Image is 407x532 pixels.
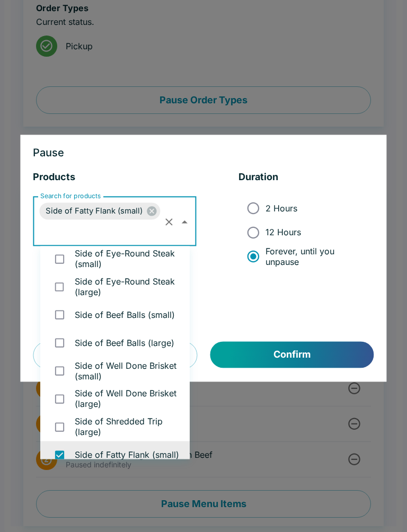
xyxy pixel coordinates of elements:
button: Clear [161,214,177,230]
h5: Products [33,171,196,184]
li: Side of Eye-Round Steak (large) [40,273,190,301]
span: 12 Hours [266,227,301,238]
span: Side of Fatty Flank (small) [39,205,149,217]
h5: Duration [238,171,374,184]
li: Side of Shredded Trip (large) [40,413,190,441]
div: Side of Fatty Flank (small) [39,203,160,220]
li: Side of Fatty Flank (small) [40,441,190,469]
span: Forever, until you unpause [266,246,357,267]
li: Side of Well Done Brisket (large) [40,385,190,413]
h3: Pause [33,148,374,158]
li: Side of Well Done Brisket (small) [40,357,190,385]
li: Side of Beef Balls (small) [40,301,190,329]
li: Side of Beef Balls (large) [40,329,190,357]
button: Close [176,214,192,230]
label: Search for products [40,192,100,201]
button: Cancel [33,342,197,369]
button: Confirm [210,342,374,368]
li: Side of Eye-Round Steak (small) [40,245,190,273]
span: 2 Hours [266,203,297,214]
